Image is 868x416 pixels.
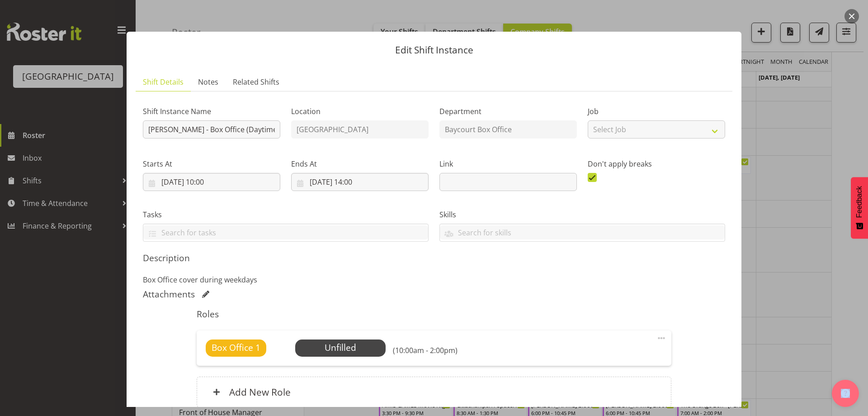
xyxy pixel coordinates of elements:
[291,158,429,169] label: Ends At
[439,158,577,169] label: Link
[588,106,725,117] label: Job
[143,225,428,239] input: Search for tasks
[143,253,725,263] h5: Description
[229,386,291,398] h6: Add New Role
[143,274,725,285] p: Box Office cover during weekdays
[851,177,868,239] button: Feedback - Show survey
[588,158,725,169] label: Don't apply breaks
[143,106,280,117] label: Shift Instance Name
[143,209,429,220] label: Tasks
[197,309,671,320] h5: Roles
[325,341,356,354] span: Unfilled
[855,186,863,218] span: Feedback
[393,346,458,355] h6: (10:00am - 2:00pm)
[143,158,280,169] label: Starts At
[291,106,429,117] label: Location
[198,77,218,87] span: Notes
[841,389,850,398] img: help-xxl-2.png
[212,341,260,354] span: Box Office 1
[143,173,280,191] input: Click to select...
[143,77,184,87] span: Shift Details
[439,209,725,220] label: Skills
[440,225,725,239] input: Search for skills
[233,77,279,87] span: Related Shifts
[143,289,195,300] h5: Attachments
[291,173,429,191] input: Click to select...
[136,45,732,55] p: Edit Shift Instance
[439,106,577,117] label: Department
[143,120,280,139] input: Shift Instance Name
